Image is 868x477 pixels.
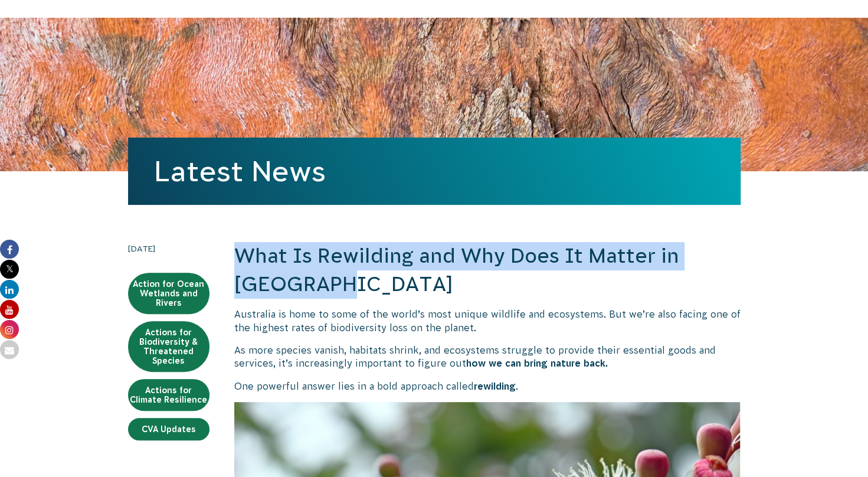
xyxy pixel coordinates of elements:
a: Actions for Climate Resilience [128,379,209,411]
p: Australia is home to some of the world’s most unique wildlife and ecosystems. But we’re also faci... [234,308,741,334]
a: Latest News [154,155,326,187]
time: [DATE] [128,242,209,255]
a: Action for Ocean Wetlands and Rivers [128,273,209,314]
b: rewilding [474,381,516,391]
b: how we can bring nature back. [466,358,608,368]
p: One powerful answer lies in a bold approach called . [234,380,741,393]
a: Actions for Biodiversity & Threatened Species [128,321,209,372]
h2: What Is Rewilding and Why Does It Matter in [GEOGRAPHIC_DATA] [234,242,741,298]
a: CVA Updates [128,418,209,440]
p: As more species vanish, habitats shrink, and ecosystems struggle to provide their essential goods... [234,344,741,370]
